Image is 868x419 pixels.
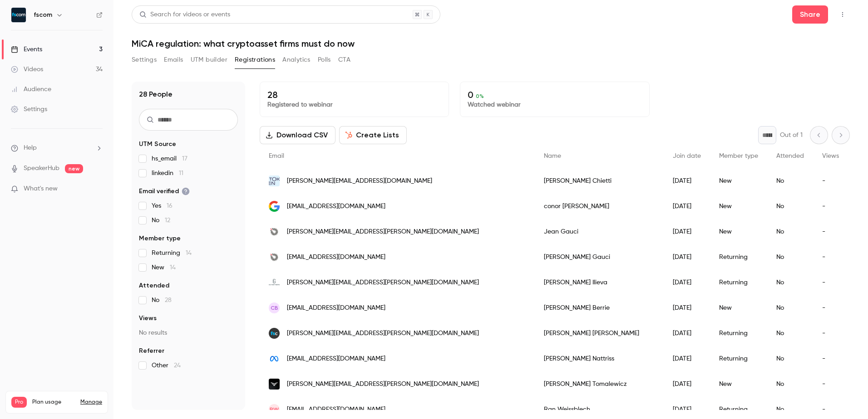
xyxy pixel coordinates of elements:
img: gcpartners.co [269,277,280,288]
span: UTM Source [139,140,176,149]
span: [EMAIL_ADDRESS][DOMAIN_NAME] [287,354,385,364]
span: Views [822,153,839,159]
span: Pro [11,397,27,408]
span: New [152,263,176,272]
span: 11 [179,170,183,176]
div: No [767,219,813,244]
span: 17 [182,156,187,162]
div: [PERSON_NAME] Chietti [535,168,664,194]
div: - [813,270,848,295]
div: Audience [11,85,51,94]
span: RW [270,405,279,414]
div: Events [11,45,42,54]
img: token.io [269,175,280,186]
span: [EMAIL_ADDRESS][DOMAIN_NAME] [287,202,385,211]
span: [PERSON_NAME][EMAIL_ADDRESS][DOMAIN_NAME] [287,176,432,186]
span: [EMAIL_ADDRESS][DOMAIN_NAME] [287,303,385,313]
button: CTA [338,53,350,67]
span: linkedin [152,169,183,178]
button: Create Lists [339,126,407,144]
div: [DATE] [664,244,710,270]
div: New [710,194,767,219]
span: 28 [165,297,172,303]
span: Email verified [139,187,190,196]
span: [PERSON_NAME][EMAIL_ADDRESS][PERSON_NAME][DOMAIN_NAME] [287,329,479,338]
span: hs_email [152,154,187,163]
span: Name [544,153,561,159]
div: [PERSON_NAME] [PERSON_NAME] [535,321,664,346]
section: facet-groups [139,140,238,370]
div: - [813,346,848,371]
span: Join date [673,153,701,159]
img: embark.mt [269,226,280,237]
span: 16 [167,203,173,209]
span: 14 [170,264,176,271]
button: Emails [164,53,183,67]
div: Returning [710,244,767,270]
div: Jean Gauci [535,219,664,244]
div: New [710,219,767,244]
div: conor [PERSON_NAME] [535,194,664,219]
button: Share [792,5,828,24]
a: Manage [80,399,102,406]
div: - [813,371,848,397]
button: Analytics [282,53,311,67]
span: [EMAIL_ADDRESS][DOMAIN_NAME] [287,405,385,414]
span: Other [152,361,181,370]
button: Registrations [235,53,275,67]
div: [PERSON_NAME] Ilieva [535,270,664,295]
div: [DATE] [664,371,710,397]
span: [PERSON_NAME][EMAIL_ADDRESS][PERSON_NAME][DOMAIN_NAME] [287,278,479,287]
div: [PERSON_NAME] Nattriss [535,346,664,371]
span: Yes [152,201,173,210]
div: New [710,371,767,397]
div: [DATE] [664,346,710,371]
div: Returning [710,321,767,346]
h1: 28 People [139,89,173,100]
button: Settings [132,53,157,67]
div: No [767,168,813,194]
div: [DATE] [664,270,710,295]
a: SpeakerHub [24,164,59,173]
span: 12 [165,217,170,224]
div: No [767,295,813,321]
div: - [813,295,848,321]
div: [DATE] [664,168,710,194]
div: [PERSON_NAME] Tomalewicz [535,371,664,397]
div: Returning [710,346,767,371]
img: embark.mt [269,252,280,263]
span: new [65,164,83,173]
img: fscom.co [269,328,280,339]
span: 24 [174,362,181,369]
span: Help [24,143,37,153]
div: No [767,270,813,295]
div: Returning [710,270,767,295]
iframe: Noticeable Trigger [92,185,103,193]
button: Polls [318,53,331,67]
span: No [152,216,170,225]
div: No [767,194,813,219]
span: Attended [139,281,169,290]
div: New [710,295,767,321]
div: [DATE] [664,194,710,219]
div: Search for videos or events [139,10,230,19]
div: - [813,194,848,219]
span: [PERSON_NAME][EMAIL_ADDRESS][PERSON_NAME][DOMAIN_NAME] [287,380,479,389]
div: - [813,321,848,346]
span: No [152,296,172,305]
span: CB [271,304,278,312]
div: - [813,219,848,244]
div: - [813,168,848,194]
span: What's new [24,184,58,194]
span: [PERSON_NAME][EMAIL_ADDRESS][PERSON_NAME][DOMAIN_NAME] [287,227,479,237]
span: Member type [719,153,758,159]
li: help-dropdown-opener [11,143,103,153]
span: 14 [186,250,192,256]
span: [EMAIL_ADDRESS][DOMAIN_NAME] [287,253,385,262]
p: No results [139,328,238,337]
button: UTM builder [191,53,227,67]
span: Referrer [139,346,164,356]
div: No [767,244,813,270]
div: No [767,346,813,371]
div: Videos [11,65,43,74]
